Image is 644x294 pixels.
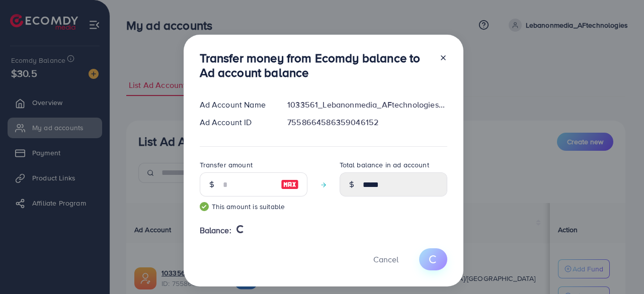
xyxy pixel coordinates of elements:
[373,254,398,265] span: Cancel
[279,99,455,111] div: 1033561_Lebanonmedia_AFtechnologies_1759889050476
[200,51,431,80] h3: Transfer money from Ecomdy balance to Ad account balance
[192,99,280,111] div: Ad Account Name
[192,117,280,128] div: Ad Account ID
[200,202,209,211] img: guide
[279,117,455,128] div: 7558664586359046152
[200,202,307,212] small: This amount is suitable
[200,160,253,170] label: Transfer amount
[340,160,429,170] label: Total balance in ad account
[601,249,636,286] iframe: Chat
[281,178,299,190] img: image
[361,248,411,270] button: Cancel
[200,225,231,236] span: Balance:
